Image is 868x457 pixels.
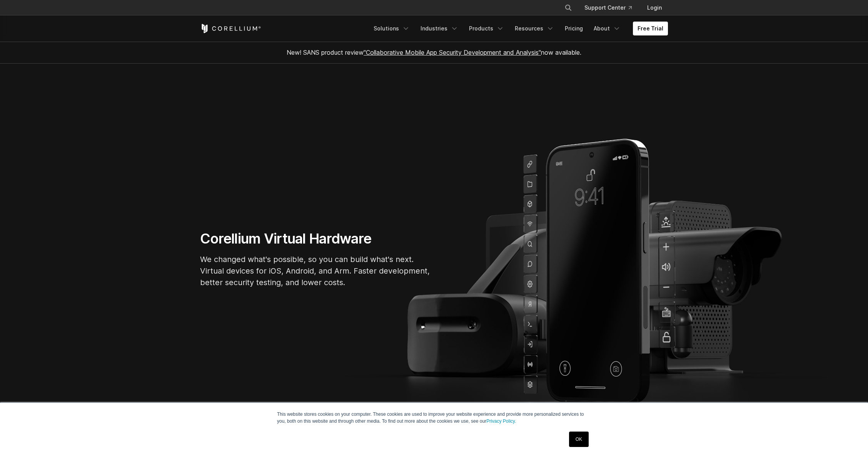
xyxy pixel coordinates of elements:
[416,22,463,35] a: Industries
[200,24,261,33] a: Corellium Home
[287,49,581,56] span: New! SANS product review now available.
[369,22,668,35] div: Navigation Menu
[364,49,541,56] a: "Collaborative Mobile App Security Development and Analysis"
[510,22,559,35] a: Resources
[633,22,668,35] a: Free Trial
[641,1,668,15] a: Login
[464,22,509,35] a: Products
[277,411,591,425] p: This website stores cookies on your computer. These cookies are used to improve your website expe...
[486,418,516,424] a: Privacy Policy.
[560,22,588,35] a: Pricing
[578,1,638,15] a: Support Center
[561,1,575,15] button: Search
[200,230,431,247] h1: Corellium Virtual Hardware
[555,1,668,15] div: Navigation Menu
[589,22,625,35] a: About
[569,432,589,447] a: OK
[369,22,414,35] a: Solutions
[200,254,431,288] p: We changed what's possible, so you can build what's next. Virtual devices for iOS, Android, and A...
